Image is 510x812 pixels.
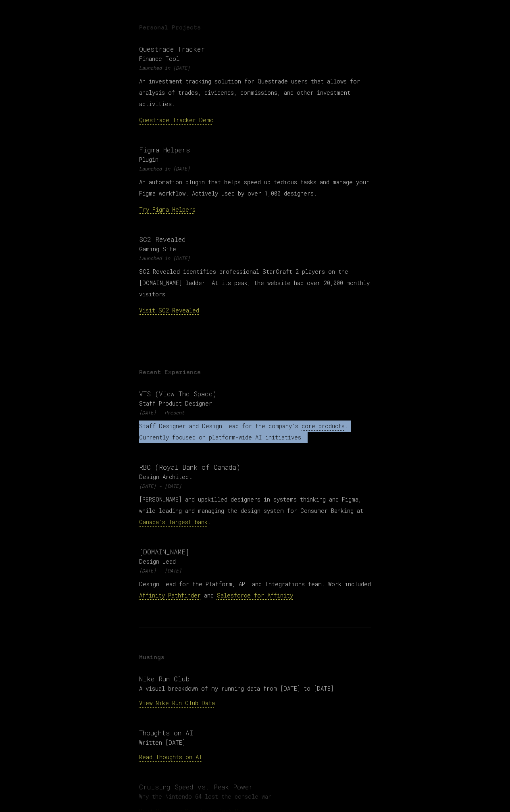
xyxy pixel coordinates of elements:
[139,483,371,489] p: [DATE] - [DATE]
[139,389,371,399] h3: VTS (View The Space)
[139,753,202,761] a: Read Thoughts on AI
[139,728,371,738] h3: Thoughts on AI
[139,266,371,300] p: SC2 Revealed identifies professional StarCraft 2 players on the [DOMAIN_NAME] ladder. At its peak...
[139,235,371,244] h3: SC2 Revealed
[139,518,208,526] a: Canada's largest bank
[139,255,371,261] p: Launched in [DATE]
[139,368,371,376] h2: Recent Experience
[139,156,371,164] p: Plugin
[139,400,371,408] p: Staff Product Designer
[302,422,345,430] a: core products
[139,206,196,213] a: Try Figma Helpers
[139,165,371,172] p: Launched in [DATE]
[139,674,371,684] h3: Nike Run Club
[139,462,371,472] h3: RBC (Royal Bank of Canada)
[139,699,215,707] a: View Nike Run Club Data
[139,567,371,574] p: [DATE] - [DATE]
[139,591,201,599] a: Affinity Pathfinder
[139,793,371,801] p: Why the Nintendo 64 lost the console war
[139,409,371,416] p: [DATE] - Present
[139,473,371,481] p: Design Architect
[139,76,371,110] p: An investment tracking solution for Questrade users that allows for analysis of trades, dividends...
[139,547,371,557] h3: [DOMAIN_NAME]
[139,653,371,661] h2: Musings
[139,421,371,443] p: Staff Designer and Design Lead for the company's . Currently focused on platform-wide AI initiati...
[139,23,371,31] h2: Personal Projects
[139,494,371,528] p: [PERSON_NAME] and upskilled designers in systems thinking and Figma, while leading and managing t...
[139,579,371,601] p: Design Lead for the Platform, API and Integrations team. Work included and .
[139,685,371,693] p: A visual breakdown of my running data from [DATE] to [DATE]
[139,44,371,54] h3: Questrade Tracker
[139,782,371,792] h3: Cruising Speed vs. Peak Power
[139,177,371,199] p: An automation plugin that helps speed up tedious tasks and manage your Figma workflow. Actively u...
[139,306,199,314] a: Visit SC2 Revealed
[139,65,371,71] p: Launched in [DATE]
[139,558,371,566] p: Design Lead
[139,145,371,155] h3: Figma Helpers
[139,245,371,253] p: Gaming Site
[217,591,293,599] a: Salesforce for Affinity
[139,739,371,747] p: Written [DATE]
[139,116,214,124] a: Questrade Tracker Demo
[139,55,371,63] p: Finance Tool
